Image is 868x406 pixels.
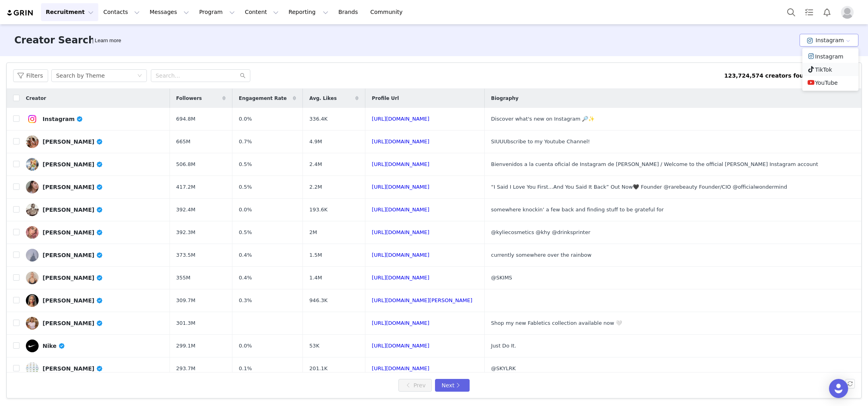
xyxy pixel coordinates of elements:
[43,116,83,122] div: Instagram
[491,320,622,326] span: Shop my new Fabletics collection available now 🤍
[372,184,429,190] a: [URL][DOMAIN_NAME]
[99,3,144,21] button: Contacts
[43,207,103,213] div: [PERSON_NAME]
[239,115,252,123] span: 0.0%
[309,183,322,191] span: 2.2M
[372,139,429,144] a: [URL][DOMAIN_NAME]
[309,160,322,168] span: 2.4M
[176,160,195,168] span: 506.8M
[43,275,103,281] div: [PERSON_NAME]
[491,343,516,349] span: Just Do It.
[43,184,103,190] div: [PERSON_NAME]
[239,206,252,214] span: 0.0%
[802,63,858,76] li: TikTok
[829,379,848,398] div: Open Intercom Messenger
[26,249,39,262] img: v2
[26,249,164,262] a: [PERSON_NAME]
[491,139,590,144] span: SIUUUbscribe to my Youtube Channel!
[26,271,164,284] a: [PERSON_NAME]
[309,228,317,236] span: 2M
[176,342,195,350] span: 299.1M
[26,158,164,171] a: [PERSON_NAME]
[26,135,164,148] a: [PERSON_NAME]
[239,138,252,146] span: 0.7%
[194,3,240,21] button: Program
[176,183,195,191] span: 417.2M
[176,251,195,259] span: 373.5M
[372,95,399,102] span: Profile Url
[491,207,664,213] span: somewhere knockin’ a few back and finding stuff to be grateful for
[13,69,48,82] button: Filters
[239,183,252,191] span: 0.5%
[137,73,142,79] i: icon: down
[26,181,39,193] img: v2
[398,379,432,392] button: Prev
[240,3,283,21] button: Content
[43,297,103,304] div: [PERSON_NAME]
[309,342,319,350] span: 53K
[309,297,328,304] span: 946.3K
[800,3,818,21] a: Tasks
[93,37,123,45] div: Tooltip anchor
[145,3,194,21] button: Messages
[372,320,429,326] a: [URL][DOMAIN_NAME]
[176,228,195,236] span: 392.3M
[239,160,252,168] span: 0.5%
[366,3,411,21] a: Community
[26,203,39,216] img: v2
[372,207,429,213] a: [URL][DOMAIN_NAME]
[836,6,862,19] button: Profile
[26,135,39,148] img: v2
[176,319,195,327] span: 301.3M
[435,379,469,392] button: Next
[309,95,337,102] span: Avg. Likes
[26,317,39,330] img: v2
[26,294,164,307] a: [PERSON_NAME]
[309,206,328,214] span: 193.6K
[26,181,164,193] a: [PERSON_NAME]
[56,70,105,82] div: Search by Theme
[176,115,195,123] span: 694.8M
[26,203,164,216] a: [PERSON_NAME]
[176,297,195,304] span: 309.7M
[841,6,854,19] img: placeholder-profile.jpg
[26,95,46,102] span: Creator
[491,229,591,235] span: @kyliecosmetics @khy @drinksprinter
[782,3,800,21] button: Search
[491,184,787,190] span: “I Said I Love You First…And You Said It Back” Out Now🖤 Founder @rarebeauty Founder/CIO @official...
[43,252,103,258] div: [PERSON_NAME]
[43,229,103,236] div: [PERSON_NAME]
[26,113,164,125] a: Instagram
[26,362,39,375] img: v2
[14,33,95,47] h3: Creator Search
[309,251,322,259] span: 1.5M
[491,161,818,167] span: Bienvenidos a la cuenta oficial de Instagram de [PERSON_NAME] / Welcome to the official [PERSON_N...
[239,297,252,304] span: 0.3%
[176,365,195,373] span: 293.7M
[491,275,512,281] span: @SKIMS
[26,158,39,171] img: v2
[176,95,202,102] span: Followers
[239,228,252,236] span: 0.5%
[372,275,429,281] a: [URL][DOMAIN_NAME]
[800,34,858,47] button: Instagram
[6,9,34,17] img: grin logo
[41,3,98,21] button: Recruitment
[372,161,429,167] a: [URL][DOMAIN_NAME]
[491,252,591,258] span: currently somewhere over the rainbow
[26,340,164,352] a: Nike
[26,362,164,375] a: [PERSON_NAME]
[239,365,252,373] span: 0.1%
[151,69,250,82] input: Search...
[176,206,195,214] span: 392.4M
[176,138,191,146] span: 665M
[239,251,252,259] span: 0.4%
[491,365,516,371] span: @SKYLRK
[239,342,252,350] span: 0.0%
[802,76,858,89] li: YouTube
[372,252,429,258] a: [URL][DOMAIN_NAME]
[334,3,365,21] a: Brands
[372,297,472,303] a: [URL][DOMAIN_NAME][PERSON_NAME]
[818,3,836,21] button: Notifications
